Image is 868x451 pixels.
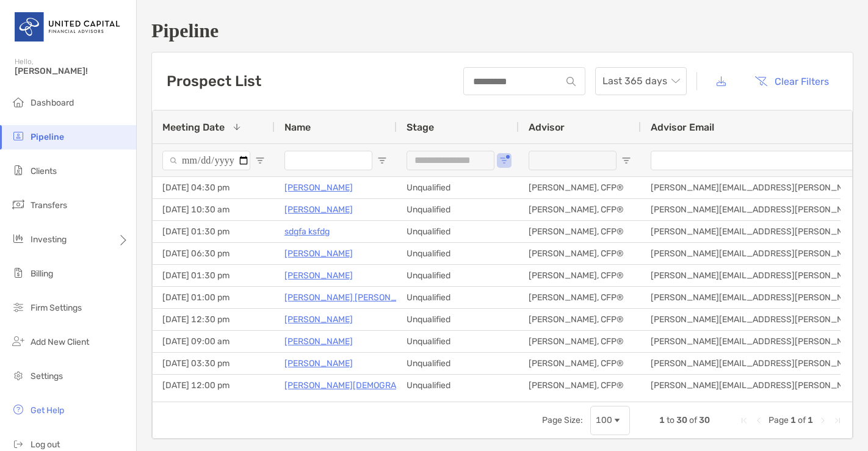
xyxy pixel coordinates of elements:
[11,231,26,246] img: investing icon
[167,73,261,90] h3: Prospect List
[519,265,641,286] div: [PERSON_NAME], CFP®
[397,309,519,330] div: Unqualified
[519,177,641,198] div: [PERSON_NAME], CFP®
[519,309,641,330] div: [PERSON_NAME], CFP®
[11,95,26,109] img: dashboard icon
[377,156,387,165] button: Open Filter Menu
[153,265,275,286] div: [DATE] 01:30 pm
[284,334,353,349] a: [PERSON_NAME]
[602,68,679,95] span: Last 365 days
[31,303,82,313] span: Firm Settings
[153,221,275,242] div: [DATE] 01:30 pm
[153,353,275,374] div: [DATE] 03:30 pm
[397,177,519,198] div: Unqualified
[11,436,26,451] img: logout icon
[153,375,275,396] div: [DATE] 12:00 pm
[153,177,275,198] div: [DATE] 04:30 pm
[769,415,789,425] span: Page
[407,121,434,133] span: Stage
[11,368,26,383] img: settings icon
[11,265,26,280] img: billing icon
[397,353,519,374] div: Unqualified
[790,415,796,425] span: 1
[162,121,225,133] span: Meeting Date
[566,77,576,86] img: input icon
[15,5,121,49] img: United Capital Logo
[519,331,641,352] div: [PERSON_NAME], CFP®
[284,151,372,170] input: Name Filter Input
[31,234,67,245] span: Investing
[11,163,26,178] img: clients icon
[11,129,26,143] img: pipeline icon
[11,300,26,314] img: firm-settings icon
[284,121,311,133] span: Name
[542,415,583,425] div: Page Size:
[739,416,749,425] div: First Page
[284,312,353,327] a: [PERSON_NAME]
[397,221,519,242] div: Unqualified
[676,415,687,425] span: 30
[745,68,838,95] button: Clear Filters
[818,416,828,425] div: Next Page
[499,156,509,165] button: Open Filter Menu
[284,180,353,195] a: [PERSON_NAME]
[31,371,63,381] span: Settings
[255,156,265,165] button: Open Filter Menu
[397,199,519,220] div: Unqualified
[284,356,353,371] a: [PERSON_NAME]
[596,415,612,425] div: 100
[153,199,275,220] div: [DATE] 10:30 am
[689,415,697,425] span: of
[397,331,519,352] div: Unqualified
[284,246,353,261] a: [PERSON_NAME]
[519,353,641,374] div: [PERSON_NAME], CFP®
[519,375,641,396] div: [PERSON_NAME], CFP®
[151,20,853,42] h1: Pipeline
[798,415,806,425] span: of
[621,156,631,165] button: Open Filter Menu
[397,243,519,264] div: Unqualified
[15,66,129,76] span: [PERSON_NAME]!
[529,121,565,133] span: Advisor
[519,243,641,264] div: [PERSON_NAME], CFP®
[31,200,67,211] span: Transfers
[667,415,675,425] span: to
[153,331,275,352] div: [DATE] 09:00 am
[31,439,60,450] span: Log out
[284,202,353,217] a: [PERSON_NAME]
[808,415,813,425] span: 1
[284,268,353,283] a: [PERSON_NAME]
[31,166,57,176] span: Clients
[699,415,710,425] span: 30
[651,121,714,133] span: Advisor Email
[284,378,446,393] a: [PERSON_NAME][DEMOGRAPHIC_DATA]
[659,415,665,425] span: 1
[833,416,842,425] div: Last Page
[31,98,74,108] span: Dashboard
[397,265,519,286] div: Unqualified
[11,334,26,348] img: add_new_client icon
[162,151,250,170] input: Meeting Date Filter Input
[284,290,493,305] a: [PERSON_NAME] [PERSON_NAME] [PERSON_NAME]
[31,269,53,279] span: Billing
[153,309,275,330] div: [DATE] 12:30 pm
[153,243,275,264] div: [DATE] 06:30 pm
[519,287,641,308] div: [PERSON_NAME], CFP®
[519,199,641,220] div: [PERSON_NAME], CFP®
[11,197,26,212] img: transfers icon
[754,416,764,425] div: Previous Page
[11,402,26,417] img: get-help icon
[31,132,64,142] span: Pipeline
[284,224,330,239] a: sdgfa ksfdg
[31,405,64,416] span: Get Help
